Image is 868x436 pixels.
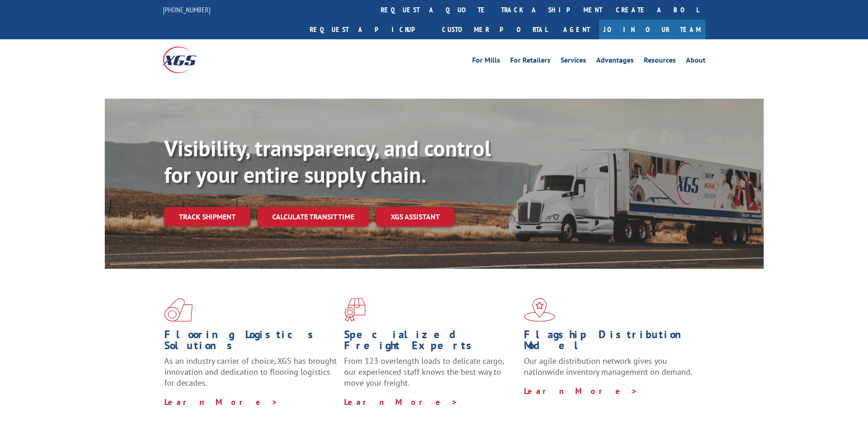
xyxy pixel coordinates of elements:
img: xgs-icon-flagship-distribution-model-red [524,298,555,322]
a: Advantages [596,57,634,67]
a: Request a pickup [303,20,435,39]
p: From 123 overlength loads to delicate cargo, our experienced staff knows the best way to move you... [344,356,517,396]
a: For Retailers [510,57,550,67]
a: For Mills [472,57,500,67]
a: Learn More > [344,397,458,407]
span: Our agile distribution network gives you nationwide inventory management on demand. [524,356,692,377]
a: [PHONE_NUMBER] [163,5,210,14]
a: Calculate transit time [258,207,369,227]
a: XGS ASSISTANT [376,207,454,227]
a: Learn More > [524,386,638,396]
a: Learn More > [164,397,278,407]
a: Resources [644,57,676,67]
img: xgs-icon-focused-on-flooring-red [344,298,366,322]
h1: Specialized Freight Experts [344,329,517,356]
b: Visibility, transparency, and control for your entire supply chain. [164,134,491,189]
a: Join Our Team [599,20,706,39]
a: About [686,57,706,67]
a: Customer Portal [435,20,554,39]
img: xgs-icon-total-supply-chain-intelligence-red [164,298,193,322]
span: As an industry carrier of choice, XGS has brought innovation and dedication to flooring logistics... [164,356,337,388]
a: Agent [554,20,599,39]
a: Services [561,57,586,67]
a: Track shipment [164,207,250,226]
h1: Flooring Logistics Solutions [164,329,337,356]
h1: Flagship Distribution Model [524,329,697,356]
